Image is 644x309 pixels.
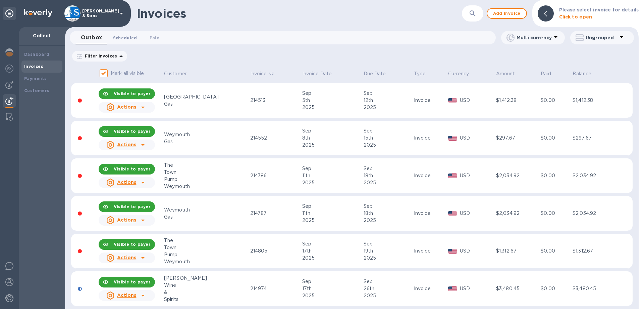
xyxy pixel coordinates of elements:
div: Town [164,169,248,176]
div: 15th [364,134,412,142]
span: Invoice Date [302,70,341,77]
p: Filter Invoices [82,53,117,59]
div: Town [164,244,248,251]
div: Sep [302,127,362,134]
p: Paid [541,70,551,77]
div: Sep [364,240,412,247]
p: Amount [496,70,515,77]
div: Invoice [414,210,446,217]
p: USD [460,97,494,104]
img: USD [448,211,457,216]
div: Gas [164,214,248,221]
b: Invoices [24,64,43,69]
div: 18th [364,210,412,217]
div: 2025 [364,179,412,186]
b: Dashboard [24,52,50,57]
p: USD [460,134,494,142]
div: $2,034.92 [573,210,615,217]
button: Add invoice [487,8,527,19]
p: Multi currency [517,34,552,41]
b: Visible to payer [114,204,151,209]
span: Type [414,70,435,77]
img: Foreign exchange [5,65,13,73]
u: Actions [117,142,136,147]
div: 214805 [250,247,300,255]
div: $1,312.67 [496,247,539,255]
div: $2,034.92 [573,172,615,179]
div: 214787 [250,210,300,217]
span: Due Date [364,70,395,77]
div: 8th [302,134,362,142]
div: [GEOGRAPHIC_DATA] [164,93,248,101]
div: 5th [302,97,362,104]
span: Scheduled [113,34,137,41]
div: Invoice [414,97,446,104]
img: USD [448,98,457,103]
p: Ungrouped [586,34,618,41]
img: USD [448,136,457,141]
div: Invoice [414,172,446,179]
div: Sep [302,278,362,285]
div: 214513 [250,97,300,104]
div: 17th [302,247,362,255]
p: Mark all visible [111,70,144,77]
div: 17th [302,285,362,292]
b: Visible to payer [114,129,151,134]
div: 2025 [302,217,362,224]
p: USD [460,247,494,255]
div: Weymouth [164,131,248,138]
div: Unpin categories [3,7,16,20]
p: Due Date [364,70,386,77]
div: $0.00 [541,172,571,179]
p: Invoice Date [302,70,332,77]
img: USD [448,249,457,254]
u: Actions [117,104,136,110]
div: Sep [302,203,362,210]
img: USD [448,286,457,291]
div: 18th [364,172,412,179]
div: The [164,162,248,169]
div: 2025 [364,255,412,262]
span: Balance [573,70,600,77]
span: Outbox [81,33,102,42]
div: $2,034.92 [496,172,539,179]
p: Balance [573,70,591,77]
div: 2025 [302,292,362,299]
b: Visible to payer [114,91,151,96]
div: Weymouth [164,206,248,214]
b: Payments [24,76,47,81]
div: Weymouth [164,258,248,265]
img: USD [448,173,457,178]
div: 2025 [302,179,362,186]
div: Pump [164,176,248,183]
div: Sep [364,90,412,97]
div: Sep [302,240,362,247]
u: Actions [117,293,136,298]
div: 214552 [250,134,300,142]
div: $297.67 [496,134,539,142]
span: Amount [496,70,524,77]
u: Actions [117,217,136,223]
span: Invoice № [250,70,282,77]
div: Invoice [414,134,446,142]
p: USD [460,285,494,292]
div: 11th [302,210,362,217]
div: $0.00 [541,134,571,142]
div: Sep [364,127,412,134]
div: $1,412.38 [573,97,615,104]
div: 2025 [302,104,362,111]
div: & [164,289,248,296]
b: Visible to payer [114,279,151,284]
div: Gas [164,138,248,145]
div: Spirits [164,296,248,303]
p: [PERSON_NAME] & Sons [82,9,116,18]
div: $0.00 [541,210,571,217]
div: 19th [364,247,412,255]
div: $297.67 [573,134,615,142]
b: Please select invoice for details [559,7,639,12]
div: $0.00 [541,97,571,104]
p: USD [460,210,494,217]
div: 2025 [364,142,412,149]
div: 214974 [250,285,300,292]
div: Sep [364,165,412,172]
